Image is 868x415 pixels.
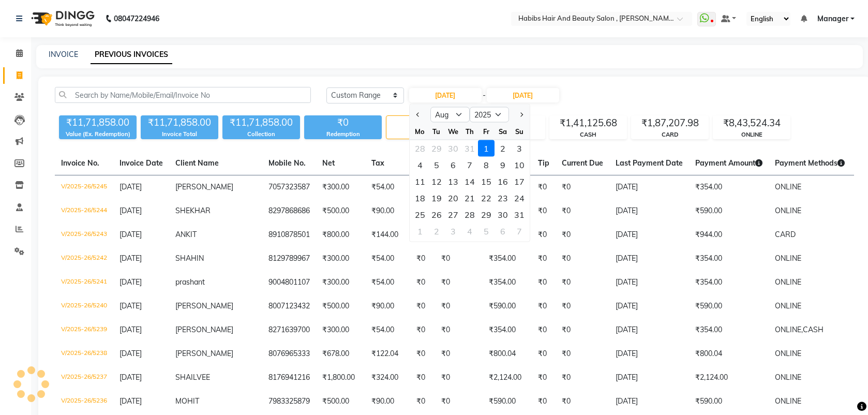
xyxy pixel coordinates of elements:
div: Thursday, August 28, 2025 [461,206,478,223]
div: 13 [445,173,461,190]
div: 6 [445,157,461,173]
td: ₹0 [410,247,435,271]
td: ₹800.00 [316,223,365,247]
div: 14 [461,173,478,190]
td: ₹0 [435,318,483,342]
span: Tip [538,158,549,168]
td: ₹0 [532,366,556,390]
td: V/2025-26/5243 [55,223,113,247]
div: Sa [495,123,511,140]
td: ₹0 [435,271,483,294]
td: ₹590.00 [689,294,769,318]
span: ONLINE [775,254,801,263]
span: Payment Methods [775,158,845,168]
span: ONLINE, [775,325,803,334]
div: Bills [386,130,463,139]
div: Monday, August 11, 2025 [412,173,428,190]
div: Sunday, August 10, 2025 [511,157,528,173]
td: ₹0 [532,247,556,271]
div: Wednesday, July 30, 2025 [445,140,461,157]
span: ANKIT [175,230,197,239]
div: Invoice Total [141,130,218,139]
td: 8910878501 [262,223,316,247]
input: End Date [487,88,559,102]
div: Thursday, September 4, 2025 [461,223,478,240]
div: Sunday, August 3, 2025 [511,140,528,157]
div: 28 [461,206,478,223]
td: ₹0 [532,223,556,247]
td: ₹0 [532,342,556,366]
div: Thursday, August 21, 2025 [461,190,478,206]
div: Wednesday, August 27, 2025 [445,206,461,223]
div: Saturday, August 16, 2025 [495,173,511,190]
div: 19 [428,190,445,206]
td: ₹0 [556,318,609,342]
div: Th [461,123,478,140]
td: ₹0 [435,342,483,366]
div: 3 [445,223,461,240]
div: 7 [511,223,528,240]
td: ₹0 [435,247,483,271]
div: 4 [412,157,428,173]
td: ₹1,800.00 [316,366,365,390]
span: [PERSON_NAME] [175,349,233,358]
div: Redemption [304,130,382,139]
td: ₹0 [532,199,556,223]
td: ₹0 [556,342,609,366]
div: 17 [511,173,528,190]
td: V/2025-26/5242 [55,247,113,271]
span: [DATE] [119,230,142,239]
div: 18 [412,190,428,206]
td: [DATE] [609,366,689,390]
div: 5 [428,157,445,173]
td: ₹0 [532,175,556,200]
td: ₹54.00 [365,175,410,200]
div: Value (Ex. Redemption) [59,130,137,139]
div: Wednesday, August 13, 2025 [445,173,461,190]
div: 16 [495,173,511,190]
div: CARD [632,130,708,139]
div: ₹1,87,207.98 [632,116,708,130]
td: V/2025-26/5245 [55,175,113,200]
div: 6 [495,223,511,240]
td: ₹0 [556,175,609,200]
td: 8076965333 [262,342,316,366]
input: Search by Name/Mobile/Email/Invoice No [55,87,311,103]
td: ₹590.00 [483,294,532,318]
div: 26 [428,206,445,223]
td: ₹300.00 [316,271,365,294]
select: Select year [470,107,509,123]
td: ₹0 [435,366,483,390]
div: Monday, August 4, 2025 [412,157,428,173]
div: ₹8,43,524.34 [713,116,790,130]
div: ₹11,71,858.00 [222,115,300,130]
td: 7983325879 [262,390,316,413]
div: 31 [511,206,528,223]
td: ₹0 [410,342,435,366]
span: [DATE] [119,301,142,310]
div: 2 [428,223,445,240]
td: V/2025-26/5240 [55,294,113,318]
div: ₹1,41,125.68 [550,116,626,130]
td: ₹590.00 [689,199,769,223]
td: ₹944.00 [689,223,769,247]
div: 25 [412,206,428,223]
td: V/2025-26/5237 [55,366,113,390]
td: [DATE] [609,175,689,200]
div: Sunday, September 7, 2025 [511,223,528,240]
div: 23 [495,190,511,206]
td: ₹0 [556,366,609,390]
td: ₹0 [556,223,609,247]
td: ₹0 [556,247,609,271]
td: ₹0 [532,318,556,342]
td: V/2025-26/5241 [55,271,113,294]
div: Tu [428,123,445,140]
div: 5 [478,223,495,240]
div: Friday, August 22, 2025 [478,190,495,206]
div: 15 [478,173,495,190]
div: 31 [461,140,478,157]
div: Tuesday, August 5, 2025 [428,157,445,173]
div: 8 [478,157,495,173]
div: ₹11,71,858.00 [59,115,137,130]
td: [DATE] [609,318,689,342]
